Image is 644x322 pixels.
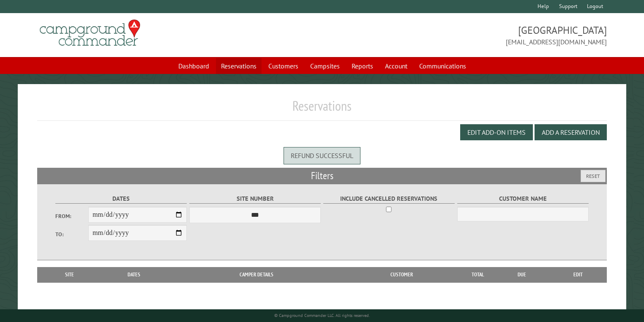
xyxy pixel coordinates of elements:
label: From: [55,212,88,220]
th: Edit [549,267,607,282]
a: Communications [414,58,471,74]
th: Customer [342,267,461,282]
div: Refund successful [284,147,360,164]
img: Campground Commander [37,16,143,49]
th: Total [461,267,495,282]
button: Edit Add-on Items [460,124,533,140]
small: © Campground Commander LLC. All rights reserved. [274,313,370,318]
label: Include Cancelled Reservations [323,194,455,204]
a: Campsites [305,58,345,74]
label: Site Number [189,194,321,204]
a: Dashboard [173,58,214,74]
label: Customer Name [457,194,589,204]
a: Customers [263,58,303,74]
label: Dates [55,194,187,204]
button: Add a Reservation [535,124,607,140]
h1: Reservations [37,98,607,121]
a: Reports [347,58,378,74]
button: Reset [581,170,606,182]
label: To: [55,230,88,238]
a: Account [380,58,412,74]
th: Camper Details [171,267,343,282]
h2: Filters [37,168,607,184]
span: [GEOGRAPHIC_DATA] [EMAIL_ADDRESS][DOMAIN_NAME] [322,23,607,47]
th: Site [41,267,98,282]
a: Reservations [216,58,262,74]
th: Due [495,267,549,282]
th: Dates [97,267,171,282]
